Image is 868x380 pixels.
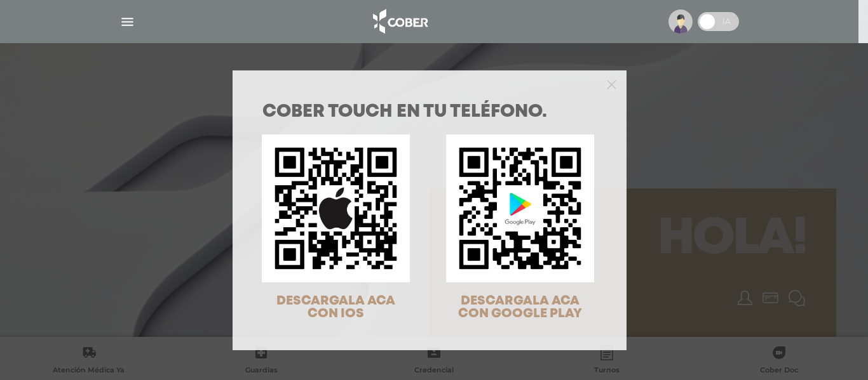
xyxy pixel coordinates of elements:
[262,134,410,282] img: qr-code
[446,134,594,282] img: qr-code
[607,78,616,89] button: Close
[276,295,395,320] span: DESCARGALA ACA CON IOS
[458,295,582,320] span: DESCARGALA ACA CON GOOGLE PLAY
[262,103,597,121] h1: COBER TOUCH en tu teléfono.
